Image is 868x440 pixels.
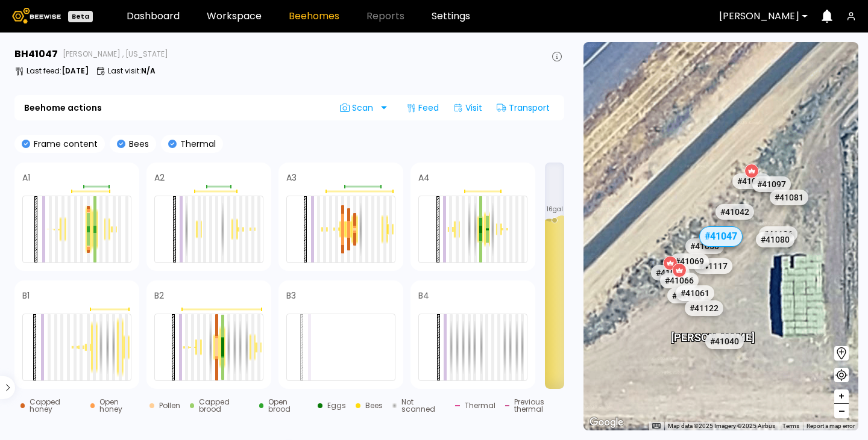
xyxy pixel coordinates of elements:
[207,11,262,21] a: Workspace
[68,11,93,22] div: Beta
[699,226,743,246] div: # 41047
[14,49,58,59] h3: BH 41047
[668,423,775,429] span: Map data ©2025 Imagery ©2025 Airbus
[671,318,755,343] div: [PERSON_NAME]
[12,8,61,23] img: Beewise logo
[340,103,377,113] span: Scan
[752,176,791,191] div: # 41097
[418,173,430,182] h4: A4
[756,232,794,247] div: # 41080
[838,389,845,404] span: +
[759,226,797,242] div: # 41126
[782,423,799,429] a: Terms (opens in new tab)
[27,67,89,75] p: Last feed :
[547,206,563,212] span: 16 gal
[838,404,845,419] span: –
[652,422,661,430] button: Keyboard shortcuts
[732,173,771,188] div: # 41049
[587,415,626,430] a: Open this area in Google Maps (opens a new window)
[22,173,30,182] h4: A1
[834,404,849,418] button: –
[30,140,98,148] p: Frame content
[651,265,690,280] div: # 41046
[127,11,180,21] a: Dashboard
[685,238,724,254] div: # 41050
[448,98,487,117] div: Visit
[22,291,30,300] h4: B1
[401,398,445,413] div: Not scanned
[514,398,570,413] div: Previous thermal
[159,402,180,409] div: Pollen
[685,300,723,315] div: # 41122
[63,51,168,58] span: [PERSON_NAME] , [US_STATE]
[492,98,555,117] div: Transport
[418,291,429,300] h4: B4
[61,66,89,76] b: [DATE]
[432,11,470,21] a: Settings
[286,291,296,300] h4: B3
[99,398,140,413] div: Open honey
[587,415,626,430] img: Google
[807,423,855,429] a: Report a map error
[108,67,156,75] p: Last visit :
[834,389,849,404] button: +
[289,11,339,21] a: Beehomes
[154,291,164,300] h4: B2
[30,398,80,413] div: Capped honey
[365,402,383,409] div: Bees
[705,333,744,349] div: # 41040
[154,173,165,182] h4: A2
[177,140,216,148] p: Thermal
[667,287,706,303] div: # 41113
[268,398,308,413] div: Open brood
[770,190,808,205] div: # 41081
[24,104,102,112] b: Beehome actions
[125,140,149,148] p: Bees
[141,66,156,76] b: N/A
[199,398,250,413] div: Capped brood
[670,253,709,269] div: # 41069
[366,11,404,21] span: Reports
[660,272,699,288] div: # 41066
[715,204,754,220] div: # 41042
[465,402,495,409] div: Thermal
[327,402,346,409] div: Eggs
[676,285,714,301] div: # 41061
[694,258,732,273] div: # 41117
[401,98,444,117] div: Feed
[286,173,297,182] h4: A3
